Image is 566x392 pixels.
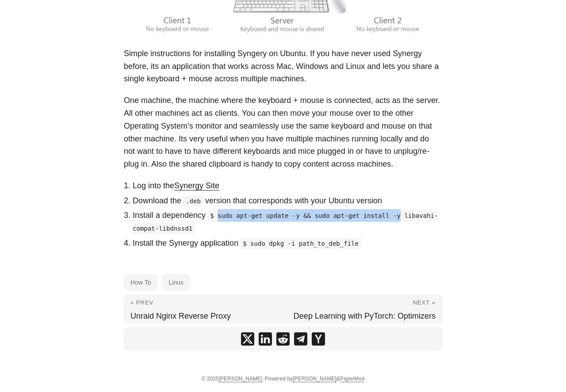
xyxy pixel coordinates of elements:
li: Install a dependency [133,209,442,235]
a: « Prev Unraid Nginx Reverse Proxy [124,295,283,323]
li: Log into the [133,179,442,192]
a: share How To Install Synergy On Ubuntu on x [241,332,254,346]
a: Next » Deep Learning with PyTorch: Optimizers [283,295,442,323]
a: PaperMod [340,376,364,382]
a: Linux [162,274,190,290]
p: Simple instructions for installing Syngery on Ubuntu. If you have never used Synergy before, its ... [124,47,442,85]
a: share How To Install Synergy On Ubuntu on reddit [276,332,290,346]
span: Deep Learning with PyTorch: Optimizers [294,312,436,320]
a: share How To Install Synergy On Ubuntu on ycombinator [312,332,325,346]
li: Install the Synergy application [133,237,442,250]
span: Next » [413,299,436,306]
li: Download the version that corresponds with your Ubuntu version [133,194,442,207]
a: [PERSON_NAME] [293,376,337,382]
span: « Prev [130,299,153,306]
a: share How To Install Synergy On Ubuntu on telegram [294,332,307,346]
span: © 2025 [202,376,263,382]
code: .deb [183,196,203,206]
a: share How To Install Synergy On Ubuntu on linkedin [259,332,272,346]
code: $ sudo apt-get update -y && sudo apt-get install -y libavahi-compat-libdnssd1 [133,210,438,234]
p: One machine, the machine where the keyboard + mouse is connected, acts as the server. All other m... [124,94,442,171]
span: Powered by & [265,376,364,382]
span: Unraid Nginx Reverse Proxy [130,312,231,320]
a: [PERSON_NAME] [219,376,263,382]
code: $ sudo dpkg -i path_to_deb_file [240,238,361,249]
a: Synergy Site [174,181,219,190]
a: How To [124,274,157,290]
